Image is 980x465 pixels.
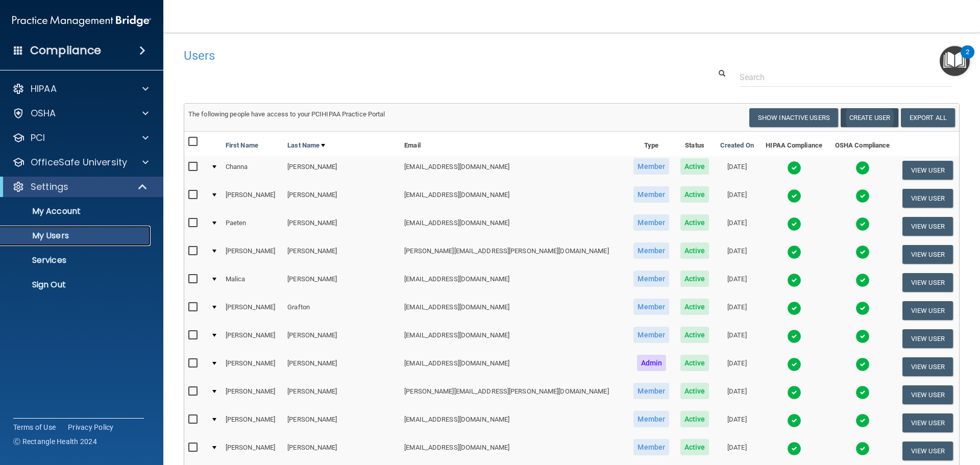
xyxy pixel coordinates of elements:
td: Malica [222,268,283,297]
span: Active [680,411,709,427]
img: tick.e7d51cea.svg [787,189,801,203]
img: tick.e7d51cea.svg [787,357,801,372]
td: [EMAIL_ADDRESS][DOMAIN_NAME] [400,353,628,381]
span: Active [680,383,709,399]
td: [PERSON_NAME][EMAIL_ADDRESS][PERSON_NAME][DOMAIN_NAME] [400,240,628,268]
a: First Name [226,139,258,152]
p: PCI [31,132,45,144]
p: Settings [31,181,68,193]
td: [EMAIL_ADDRESS][DOMAIN_NAME] [400,325,628,353]
td: [PERSON_NAME] [283,325,400,353]
img: tick.e7d51cea.svg [855,329,870,344]
span: Active [680,214,709,231]
span: Member [633,271,669,287]
a: Settings [12,181,148,193]
img: tick.e7d51cea.svg [787,217,801,231]
img: tick.e7d51cea.svg [855,273,870,287]
div: 2 [966,52,969,65]
td: [PERSON_NAME] [283,268,400,297]
span: Active [680,327,709,343]
td: [PERSON_NAME][EMAIL_ADDRESS][PERSON_NAME][DOMAIN_NAME] [400,381,628,409]
span: Active [680,299,709,315]
td: [PERSON_NAME] [283,381,400,409]
img: tick.e7d51cea.svg [855,189,870,203]
td: [EMAIL_ADDRESS][DOMAIN_NAME] [400,184,628,212]
p: My Account [7,206,146,216]
span: Member [633,327,669,343]
button: View User [902,442,953,460]
td: [EMAIL_ADDRESS][DOMAIN_NAME] [400,437,628,465]
img: tick.e7d51cea.svg [855,357,870,372]
p: Services [7,255,146,265]
button: Open Resource Center, 2 new notifications [940,46,970,76]
button: Create User [841,108,898,127]
span: The following people have access to your PCIHIPAA Practice Portal [188,110,385,118]
img: tick.e7d51cea.svg [855,413,870,428]
img: tick.e7d51cea.svg [787,329,801,344]
td: [EMAIL_ADDRESS][DOMAIN_NAME] [400,409,628,437]
button: View User [902,301,953,320]
p: Sign Out [7,280,146,290]
td: [PERSON_NAME] [222,325,283,353]
button: View User [902,385,953,404]
span: Active [680,158,709,175]
th: Email [400,132,628,156]
a: OfficeSafe University [12,156,149,168]
a: Created On [720,139,754,152]
td: [PERSON_NAME] [283,409,400,437]
a: HIPAA [12,83,149,95]
td: [DATE] [715,381,759,409]
input: Search [740,68,952,87]
span: Active [680,439,709,455]
span: Ⓒ Rectangle Health 2024 [13,436,97,447]
img: tick.e7d51cea.svg [855,217,870,231]
span: Active [680,242,709,259]
th: Type [628,132,675,156]
img: tick.e7d51cea.svg [855,161,870,175]
span: Member [633,383,669,399]
img: tick.e7d51cea.svg [787,245,801,259]
td: [PERSON_NAME] [283,156,400,184]
td: [PERSON_NAME] [222,409,283,437]
button: View User [902,413,953,432]
span: Member [633,186,669,203]
td: [DATE] [715,325,759,353]
td: Paeten [222,212,283,240]
span: Member [633,158,669,175]
button: View User [902,161,953,180]
td: [DATE] [715,156,759,184]
td: Channa [222,156,283,184]
img: tick.e7d51cea.svg [855,442,870,456]
button: View User [902,329,953,348]
p: HIPAA [31,83,57,95]
a: Last Name [287,139,325,152]
img: tick.e7d51cea.svg [787,273,801,287]
img: tick.e7d51cea.svg [787,385,801,400]
th: Status [675,132,715,156]
td: [PERSON_NAME] [283,353,400,381]
h4: Compliance [30,43,101,58]
td: [EMAIL_ADDRESS][DOMAIN_NAME] [400,156,628,184]
img: tick.e7d51cea.svg [787,301,801,315]
span: Member [633,299,669,315]
a: Export All [901,108,955,127]
img: tick.e7d51cea.svg [855,245,870,259]
td: [DATE] [715,297,759,325]
button: View User [902,273,953,292]
button: View User [902,217,953,236]
button: View User [902,357,953,376]
span: Active [680,355,709,371]
img: tick.e7d51cea.svg [855,385,870,400]
td: [PERSON_NAME] [283,240,400,268]
td: [DATE] [715,212,759,240]
a: Terms of Use [13,422,56,432]
td: [DATE] [715,184,759,212]
th: OSHA Compliance [828,132,896,156]
td: [DATE] [715,409,759,437]
td: [DATE] [715,353,759,381]
h4: Users [184,49,630,62]
button: View User [902,245,953,264]
p: OSHA [31,107,56,119]
img: tick.e7d51cea.svg [787,413,801,428]
td: [PERSON_NAME] [222,184,283,212]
